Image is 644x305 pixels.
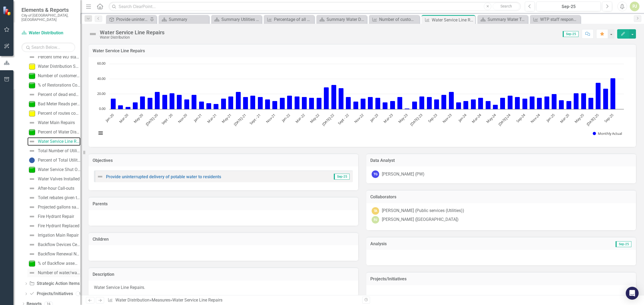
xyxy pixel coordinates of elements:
[382,217,459,223] div: [PERSON_NAME] ([GEOGRAPHIC_DATA])
[38,195,80,200] div: Toilet rebates given to residents of the City
[412,101,417,109] path: Jun-23, 10. Monthly Actual.
[302,97,307,109] path: Mar-22, 16. Monthly Actual.
[456,102,461,109] path: Dec-23, 9. Monthly Actual.
[29,232,35,239] img: Not Defined
[145,113,159,127] text: [DATE]-20
[616,241,631,247] span: Sep-25
[581,93,586,109] path: May-25, 21. Monthly Actual.
[140,96,145,109] path: May-20, 17. Monthly Actual.
[383,102,388,109] path: Feb-23, 9. Monthly Actual.
[318,16,365,23] a: Summary Water Distribution - Program Description (6030)
[287,95,292,109] path: Jan-22, 18. Monthly Actual.
[27,203,80,211] a: Projected gallons saved from Toilet Rebates
[29,110,35,117] img: Slightly below target
[21,30,75,36] a: Water Distribution
[537,98,542,109] path: Nov-24, 15. Monthly Actual.
[327,16,365,23] div: Summary Water Distribution - Program Description (6030)
[3,6,12,15] img: ClearPoint Strategy
[29,195,35,201] img: Not Defined
[331,85,336,109] path: Jul-22, 32. Monthly Actual.
[243,97,248,109] path: Jul-21, 16. Monthly Actual.
[626,287,639,300] div: Open Intercom Messenger
[27,269,80,277] a: Number of water/wastewater underground valves exercised
[405,108,410,109] path: May-23, 1. Monthly Actual.
[544,96,550,109] path: Dec-24, 17. Monthly Actual.
[397,113,409,124] text: May-23
[361,98,366,109] path: Nov-22, 14. Monthly Actual.
[372,216,379,224] div: PJ
[419,96,425,109] path: Jul-23, 17. Monthly Actual.
[382,171,425,177] div: [PERSON_NAME] (PW)
[586,113,600,127] text: [DATE]-25
[27,165,80,174] a: Water Service Shut Offs
[184,99,189,109] path: Nov-20, 13. Monthly Actual.
[29,291,73,297] a: Projects/Initiatives
[152,297,170,303] a: Measures
[370,241,501,246] h3: Analysis
[221,16,260,23] div: Summary Utilities Administration - Program Description (6001)
[213,16,260,23] a: Summary Utilities Administration - Program Description (6001)
[383,113,394,124] text: Mar-23
[486,101,491,109] path: Apr-24, 11. Monthly Actual.
[515,112,526,124] text: Sep-24
[334,174,350,180] span: Sep-25
[463,101,469,109] path: Jan-24, 11. Monthly Actual.
[93,272,354,277] h3: Description
[126,107,131,109] path: Mar-20, 3. Monthly Actual.
[93,202,354,206] h3: Parents
[29,176,35,182] img: Not Defined
[214,104,219,109] path: Mar-21, 7. Monthly Actual.
[339,88,344,109] path: Aug-22, 28. Monthly Actual.
[93,237,354,242] h3: Children
[21,7,75,13] span: Elements & Reports
[27,147,80,155] a: Total Number of Utility Location Requests
[529,112,541,124] text: Nov-24
[99,106,105,111] text: 0.00
[538,3,599,10] div: Sep-25
[192,113,203,123] text: Jan-21
[309,113,320,124] text: May-22
[38,252,80,256] div: Backflow Renewal Notices
[265,99,270,109] path: Oct-21, 13. Monthly Actual.
[111,98,116,109] path: Jan-20, 14. Monthly Actual.
[630,2,639,11] button: PJ
[493,105,498,109] path: May-24, 6. Monthly Actual.
[97,173,103,180] img: Not Defined
[29,54,35,60] img: Not Defined
[172,297,222,303] div: Water Service Line Repairs
[390,101,395,109] path: Mar-23, 11. Monthly Actual.
[38,64,80,69] div: Water Distribution System Integrity (total # of breaks/leaks per 100 miles of pipe per year)
[38,214,74,219] div: Fire Hydrant Repair
[370,277,632,281] h3: Projects/Initiatives
[536,2,601,11] button: Sep-25
[27,231,79,240] a: Irrigation Main Repair
[478,98,483,109] path: Mar-24, 15. Monthly Actual.
[29,213,35,220] img: Not Defined
[370,195,632,199] h3: Collaborators
[250,95,255,109] path: Aug-21, 18. Monthly Actual.
[192,95,197,109] path: Dec-20, 19. Monthly Actual.
[563,31,579,37] span: Sep-25
[368,97,373,109] path: Dec-22, 16. Monthly Actual.
[38,55,80,59] div: Percent time WD staff is completing tasks within the designated timeframe
[76,292,84,296] div: 1
[588,98,594,109] path: Jun-25, 15. Monthly Actual.
[236,92,241,109] path: Jun-21, 23. Monthly Actual.
[38,224,79,228] div: Fire Hydrant Replaced
[375,98,380,109] path: Jan-23, 15. Monthly Actual.
[353,113,364,124] text: Nov-22
[29,270,35,276] img: Not Defined
[94,61,631,142] div: Chart. Highcharts interactive chart.
[324,87,329,109] path: Jun-22, 29. Monthly Actual.
[29,138,35,145] img: Not Defined
[372,207,379,215] div: TA
[27,62,80,71] a: Water Distribution System Integrity (total # of breaks/leaks per 100 miles of pipe per year)
[258,97,263,109] path: Sept - 21, 16. Monthly Actual.
[100,29,164,35] div: Water Service Line Repairs
[29,101,35,107] img: Meets or exceeds target
[133,102,138,109] path: Apr-20, 9. Monthly Actual.
[94,61,627,142] svg: Interactive chart
[38,261,80,266] div: % of Backflow assembly in compliance
[155,92,160,109] path: Jul-20, 23. Monthly Actual.
[434,99,439,109] path: Sep-23, 13. Monthly Actual.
